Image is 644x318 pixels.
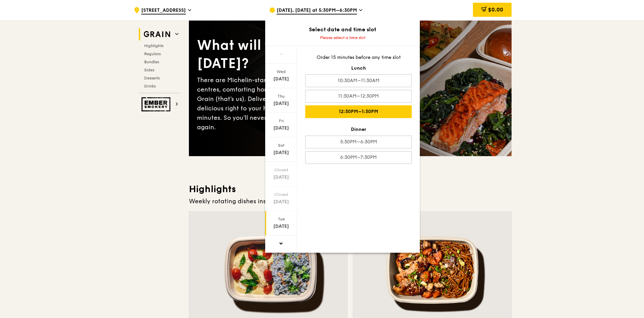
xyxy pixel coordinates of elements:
img: Ember Smokery web logo [142,97,172,111]
img: Grain web logo [142,28,172,40]
span: [DATE], [DATE] at 5:30PM–6:30PM [277,7,357,14]
h3: Highlights [189,183,512,195]
div: 5:30PM–6:30PM [305,136,412,148]
div: Please select a time slot [265,35,420,40]
div: Fri [266,118,296,123]
div: Closed [266,167,296,173]
div: Lunch [305,65,412,72]
div: What will you eat [DATE]? [197,36,350,73]
div: [DATE] [266,223,296,230]
span: Regulars [144,51,161,56]
div: 10:30AM–11:30AM [305,74,412,87]
span: Desserts [144,76,160,80]
div: Order 15 minutes before any time slot [305,54,412,61]
div: [DATE] [266,199,296,205]
div: Sat [266,143,296,148]
div: Thu [266,94,296,99]
div: [DATE] [266,125,296,132]
div: [DATE] [266,174,296,181]
div: Tue [266,216,296,222]
div: 12:30PM–1:30PM [305,105,412,118]
div: [DATE] [266,76,296,82]
div: [DATE] [266,149,296,156]
div: Wed [266,69,296,74]
span: Drinks [144,84,156,89]
div: Weekly rotating dishes inspired by flavours from around the world. [189,197,512,206]
span: Highlights [144,43,163,48]
span: Bundles [144,60,159,64]
div: 6:30PM–7:30PM [305,151,412,164]
span: $0.00 [488,6,503,13]
span: [STREET_ADDRESS] [141,7,186,14]
div: Closed [266,192,296,197]
span: Sides [144,68,154,72]
div: Select date and time slot [265,26,420,34]
div: 11:30AM–12:30PM [305,90,412,103]
div: There are Michelin-star restaurants, hawker centres, comforting home-cooked classics… and Grain (... [197,75,350,132]
div: [DATE] [266,100,296,107]
div: Dinner [305,126,412,133]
